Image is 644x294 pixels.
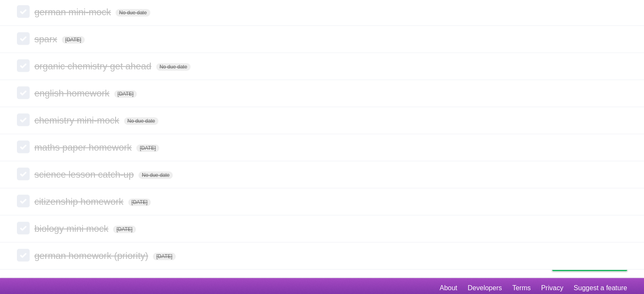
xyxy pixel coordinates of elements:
span: german mini-mock [34,7,113,17]
span: german homework (priority) [34,250,150,261]
label: Done [17,140,30,153]
span: chemistry mini-mock [34,115,121,126]
label: Done [17,86,30,99]
span: No due date [138,171,173,179]
span: [DATE] [114,90,137,98]
span: [DATE] [136,144,159,152]
span: biology mini mock [34,223,111,234]
span: [DATE] [113,225,136,233]
label: Done [17,113,30,126]
span: [DATE] [62,36,85,44]
span: No due date [156,63,191,71]
label: Done [17,59,30,72]
label: Done [17,249,30,261]
label: Done [17,168,30,180]
span: No due date [124,117,158,125]
label: Done [17,222,30,234]
span: citizenship homework [34,196,125,207]
span: [DATE] [153,253,176,260]
span: [DATE] [128,198,151,206]
label: Done [17,32,30,45]
span: maths paper homework [34,142,134,153]
span: science lesson catch-up [34,169,136,180]
label: Done [17,195,30,207]
span: sparx [34,34,59,44]
span: Buy me a coffee [570,256,623,271]
label: Done [17,5,30,18]
span: english homework [34,88,111,99]
span: organic chemistry get ahead [34,61,153,71]
span: No due date [116,9,150,16]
